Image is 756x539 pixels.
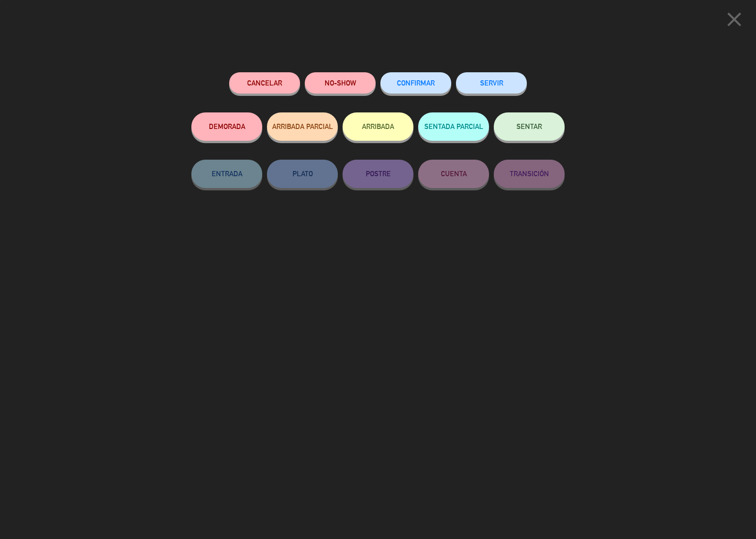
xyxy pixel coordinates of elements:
button: NO-SHOW [305,72,376,94]
span: ARRIBADA PARCIAL [272,122,333,130]
button: CONFIRMAR [380,72,451,94]
button: SENTADA PARCIAL [418,112,489,141]
span: CONFIRMAR [397,79,435,87]
button: SERVIR [456,72,527,94]
span: SENTAR [516,122,542,130]
button: PLATO [267,160,338,188]
button: CUENTA [418,160,489,188]
button: ARRIBADA [343,112,413,141]
button: ENTRADA [191,160,262,188]
button: SENTAR [494,112,565,141]
button: Cancelar [229,72,300,94]
i: close [722,8,746,31]
button: ARRIBADA PARCIAL [267,112,338,141]
button: close [720,7,749,35]
button: POSTRE [343,160,413,188]
button: DEMORADA [191,112,262,141]
button: TRANSICIÓN [494,160,565,188]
